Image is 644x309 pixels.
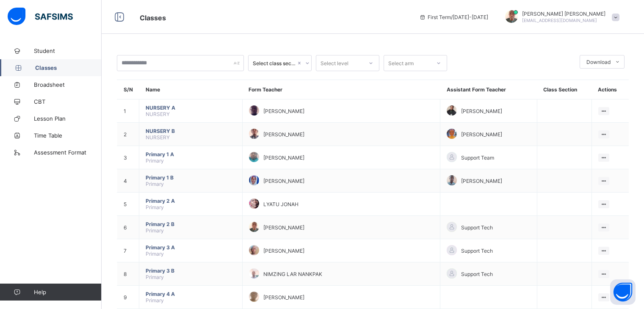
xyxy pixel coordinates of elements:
[461,131,502,138] span: [PERSON_NAME]
[537,80,591,99] th: Class Section
[253,60,296,66] div: Select class section
[140,14,166,22] span: Classes
[497,10,624,24] div: EMMANUELMOSES
[263,248,304,254] span: [PERSON_NAME]
[117,286,139,309] td: 9
[117,169,139,193] td: 4
[146,134,170,141] span: NURSERY
[146,244,236,251] span: Primary 3 A
[263,108,304,114] span: [PERSON_NAME]
[263,294,304,301] span: [PERSON_NAME]
[586,59,611,65] span: Download
[117,216,139,239] td: 6
[321,55,348,71] div: Select level
[117,123,139,146] td: 2
[139,80,243,99] th: Name
[263,131,304,138] span: [PERSON_NAME]
[34,289,101,295] span: Help
[461,108,502,114] span: [PERSON_NAME]
[146,181,164,187] span: Primary
[461,271,493,277] span: Support Tech
[146,111,170,117] span: NURSERY
[146,251,164,257] span: Primary
[117,262,139,286] td: 8
[146,227,164,234] span: Primary
[34,149,102,156] span: Assessment Format
[34,81,102,88] span: Broadsheet
[461,154,494,161] span: Support Team
[146,268,236,274] span: Primary 3 B
[117,193,139,216] td: 5
[34,115,102,122] span: Lesson Plan
[263,154,304,161] span: [PERSON_NAME]
[263,201,299,207] span: LYATU JONAH
[419,14,488,20] span: session/term information
[146,221,236,227] span: Primary 2 B
[522,11,605,17] span: [PERSON_NAME] [PERSON_NAME]
[263,271,322,277] span: NIMZING LAR NANKPAK
[146,291,236,297] span: Primary 4 A
[117,239,139,262] td: 7
[146,274,164,280] span: Primary
[34,47,102,54] span: Student
[263,178,304,184] span: [PERSON_NAME]
[610,279,636,305] button: Open asap
[146,198,236,204] span: Primary 2 A
[34,132,102,139] span: Time Table
[388,55,414,71] div: Select arm
[117,146,139,169] td: 3
[242,80,440,99] th: Form Teacher
[522,18,597,23] span: [EMAIL_ADDRESS][DOMAIN_NAME]
[117,99,139,123] td: 1
[117,80,139,99] th: S/N
[34,98,102,105] span: CBT
[146,174,236,181] span: Primary 1 B
[146,297,164,303] span: Primary
[146,128,236,134] span: NURSERY B
[35,64,102,71] span: Classes
[440,80,537,99] th: Assistant Form Teacher
[8,8,73,25] img: safsims
[461,178,502,184] span: [PERSON_NAME]
[461,248,493,254] span: Support Tech
[146,151,236,157] span: Primary 1 A
[146,204,164,210] span: Primary
[591,80,629,99] th: Actions
[263,224,304,231] span: [PERSON_NAME]
[461,224,493,231] span: Support Tech
[146,157,164,164] span: Primary
[146,105,236,111] span: NURSERY A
